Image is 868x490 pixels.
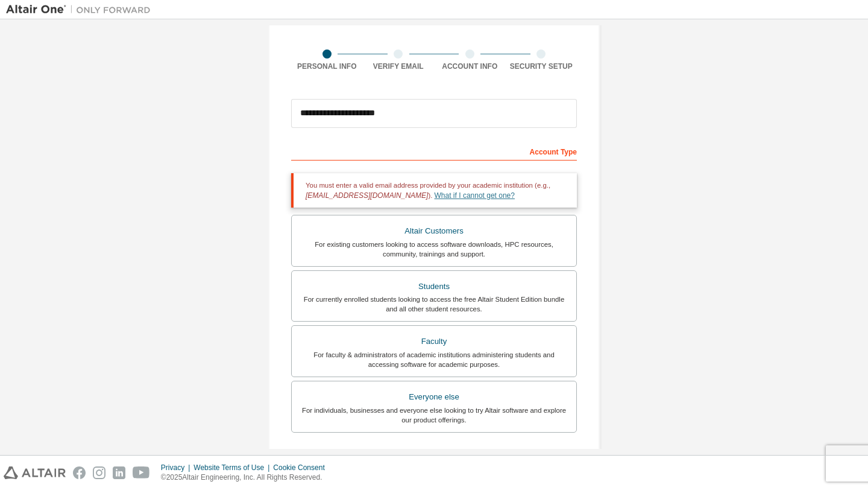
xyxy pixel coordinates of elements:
[363,62,435,71] div: Verify Email
[6,4,157,16] img: Altair One
[299,278,569,295] div: Students
[306,191,428,200] span: [EMAIL_ADDRESS][DOMAIN_NAME]
[299,389,569,406] div: Everyone else
[299,294,569,314] div: For currently enrolled students looking to access the free Altair Student Edition bundle and all ...
[506,62,577,71] div: Security Setup
[291,173,577,208] div: You must enter a valid email address provided by your academic institution (e.g., ).
[73,466,86,479] img: facebook.svg
[113,466,125,479] img: linkedin.svg
[161,472,332,483] p: © 2025 Altair Engineering, Inc. All Rights Reserved.
[291,141,577,161] div: Account Type
[133,466,150,479] img: youtube.svg
[273,463,332,472] div: Cookie Consent
[193,463,273,472] div: Website Terms of Use
[299,223,569,240] div: Altair Customers
[299,333,569,350] div: Faculty
[299,240,569,259] div: For existing customers looking to access software downloads, HPC resources, community, trainings ...
[4,466,66,479] img: altair_logo.svg
[434,62,506,71] div: Account Info
[93,466,105,479] img: instagram.svg
[161,463,193,472] div: Privacy
[291,62,363,71] div: Personal Info
[435,191,515,200] a: What if I cannot get one?
[299,350,569,369] div: For faculty & administrators of academic institutions administering students and accessing softwa...
[299,406,569,425] div: For individuals, businesses and everyone else looking to try Altair software and explore our prod...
